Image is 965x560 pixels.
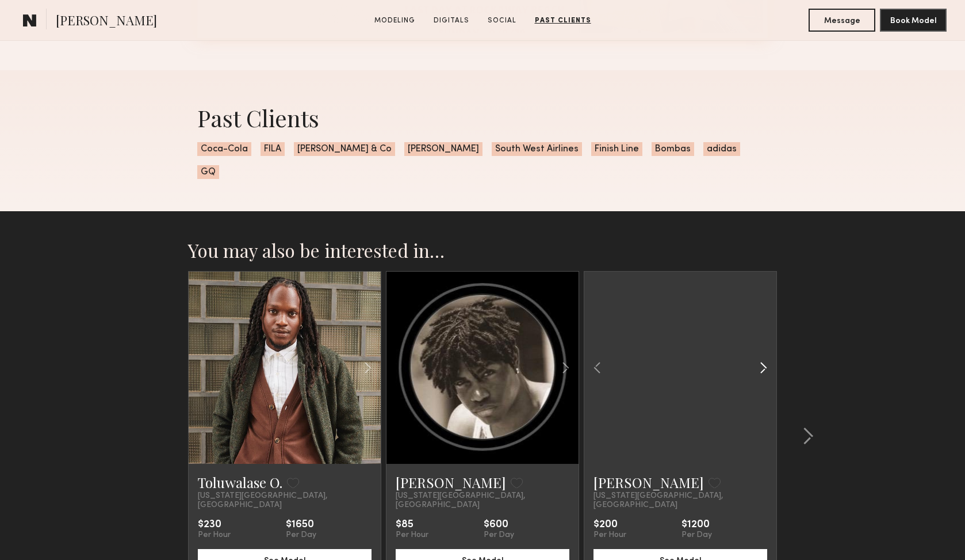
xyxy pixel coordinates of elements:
span: [PERSON_NAME] & Co [294,142,395,156]
div: Past Clients [197,102,768,133]
span: [PERSON_NAME] [404,142,483,156]
div: $85 [396,519,428,531]
div: Per Hour [593,531,626,540]
div: $600 [484,519,514,531]
h2: You may also be interested in… [188,239,777,262]
span: South West Airlines [492,142,582,156]
a: Social [483,16,521,26]
div: Per Hour [396,531,428,540]
div: Per Day [484,531,514,540]
button: Book Model [880,9,947,32]
div: $230 [198,519,231,531]
span: FILA [261,142,285,156]
span: [US_STATE][GEOGRAPHIC_DATA], [GEOGRAPHIC_DATA] [593,492,767,510]
span: [US_STATE][GEOGRAPHIC_DATA], [GEOGRAPHIC_DATA] [198,492,372,510]
span: [US_STATE][GEOGRAPHIC_DATA], [GEOGRAPHIC_DATA] [396,492,569,510]
div: Per Hour [198,531,231,540]
div: Per Day [286,531,316,540]
a: Digitals [429,16,474,26]
div: $1650 [286,519,316,531]
a: [PERSON_NAME] [396,473,506,492]
a: [PERSON_NAME] [593,473,704,492]
span: Finish Line [591,142,642,156]
span: GQ [197,165,219,179]
div: Per Day [681,531,712,540]
a: Past Clients [530,16,596,26]
span: Bombas [652,142,694,156]
a: Book Model [880,15,947,25]
button: Message [809,9,875,32]
a: Modeling [370,16,420,26]
div: $200 [593,519,626,531]
span: [PERSON_NAME] [56,12,157,32]
span: adidas [703,142,740,156]
div: $1200 [681,519,712,531]
a: Toluwalase O. [198,473,282,492]
span: Coca-Cola [197,142,251,156]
